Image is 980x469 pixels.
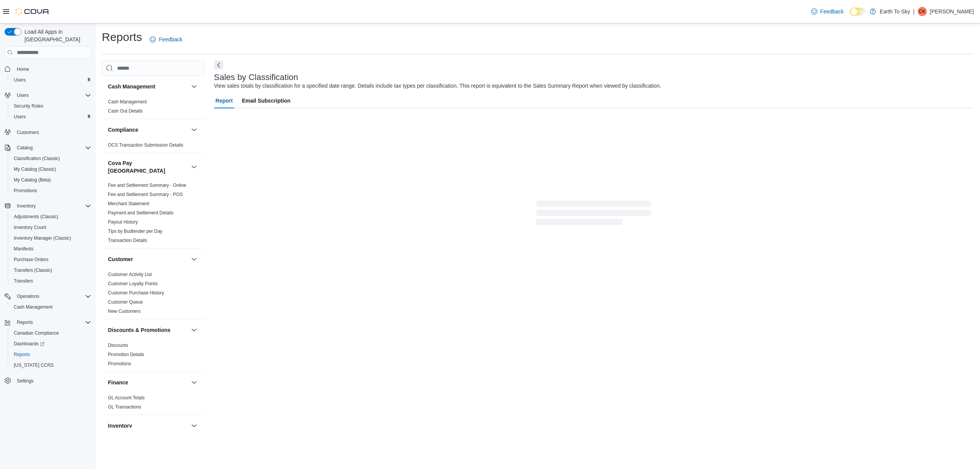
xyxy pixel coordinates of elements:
[8,101,94,111] button: Security Roles
[11,350,33,359] a: Reports
[11,112,29,121] a: Users
[14,214,58,220] span: Adjustments (Classic)
[11,266,91,275] span: Transfers (Classic)
[2,317,94,328] button: Reports
[14,114,26,120] span: Users
[11,328,91,338] span: Canadian Compliance
[108,201,149,206] a: Merchant Statement
[5,60,91,406] nav: Complex example
[108,290,164,296] a: Customer Purchase History
[108,281,158,287] span: Customer Loyalty Points
[14,201,91,211] span: Inventory
[8,302,94,312] button: Cash Management
[108,210,173,216] span: Payment and Settlement Details
[11,361,57,370] a: [US_STATE] CCRS
[108,126,188,134] button: Compliance
[108,108,143,114] a: Cash Out Details
[108,395,145,401] span: GL Account Totals
[8,153,94,164] button: Classification (Classic)
[108,361,131,366] a: Promotions
[242,93,291,108] span: Email Subscription
[108,326,188,334] button: Discounts & Promotions
[11,186,91,195] span: Promotions
[108,272,152,277] a: Customer Activity List
[11,154,91,163] span: Classification (Classic)
[11,276,91,286] span: Transfers
[11,165,59,174] a: My Catalog (Classic)
[108,422,132,430] h3: Inventory
[17,66,29,72] span: Home
[11,255,91,264] span: Purchase Orders
[108,142,183,148] a: OCS Transaction Submission Details
[14,143,36,152] button: Catalog
[108,183,186,188] a: Fee and Settlement Summary - Online
[11,223,49,232] a: Inventory Count
[11,276,36,286] a: Transfers
[102,181,205,248] div: Cova Pay [GEOGRAPHIC_DATA]
[14,201,39,211] button: Inventory
[17,145,33,151] span: Catalog
[216,93,233,108] span: Report
[11,75,91,85] span: Users
[11,175,91,185] span: My Catalog (Beta)
[8,211,94,222] button: Adjustments (Classic)
[880,7,910,16] p: Earth To Sky
[108,255,188,263] button: Customer
[820,8,844,15] span: Feedback
[14,77,26,83] span: Users
[11,112,91,121] span: Users
[11,234,91,243] span: Inventory Manager (Classic)
[2,142,94,153] button: Catalog
[108,379,188,386] button: Finance
[14,292,42,301] button: Operations
[17,92,29,98] span: Users
[918,7,927,16] div: Chelsea Kirkpatrick
[147,32,185,47] a: Feedback
[14,91,32,100] button: Users
[8,75,94,85] button: Users
[108,309,140,314] a: New Customers
[11,212,61,221] a: Adjustments (Classic)
[11,101,46,111] a: Security Roles
[11,328,62,338] a: Canadian Compliance
[108,191,183,198] span: Fee and Settlement Summary - POS
[2,375,94,386] button: Settings
[11,165,91,174] span: My Catalog (Classic)
[14,177,51,183] span: My Catalog (Beta)
[11,244,36,253] a: Manifests
[108,142,183,148] span: OCS Transaction Submission Details
[108,126,138,134] h3: Compliance
[808,4,847,19] a: Feedback
[108,159,188,175] h3: Cova Pay [GEOGRAPHIC_DATA]
[14,362,54,368] span: [US_STATE] CCRS
[8,222,94,233] button: Inventory Count
[14,235,71,241] span: Inventory Manager (Classic)
[14,166,56,172] span: My Catalog (Classic)
[14,65,32,74] a: Home
[14,224,46,230] span: Inventory Count
[108,228,162,234] span: Tips by Budtender per Day
[17,319,33,325] span: Reports
[11,101,91,111] span: Security Roles
[11,350,91,359] span: Reports
[930,7,974,16] p: [PERSON_NAME]
[8,164,94,175] button: My Catalog (Classic)
[11,212,91,221] span: Adjustments (Classic)
[108,422,188,430] button: Inventory
[189,162,199,172] button: Cova Pay [GEOGRAPHIC_DATA]
[8,243,94,254] button: Manifests
[14,278,33,284] span: Transfers
[11,186,40,195] a: Promotions
[102,393,205,415] div: Finance
[14,246,33,252] span: Manifests
[15,8,50,15] img: Cova
[108,99,147,105] a: Cash Management
[14,103,43,109] span: Security Roles
[11,302,56,312] a: Cash Management
[108,343,128,348] a: Discounts
[8,111,94,122] button: Users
